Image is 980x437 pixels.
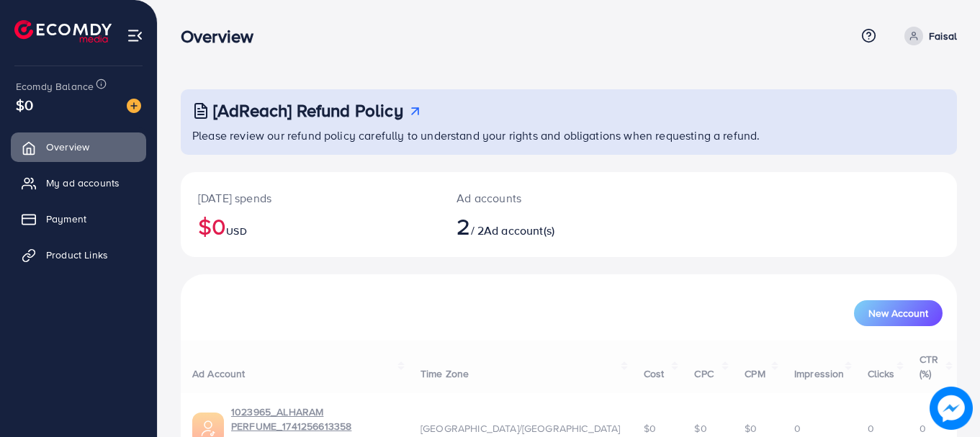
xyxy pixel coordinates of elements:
[198,212,422,240] h2: $0
[46,140,89,154] span: Overview
[16,79,94,94] span: Ecomdy Balance
[127,27,143,44] img: menu
[457,189,616,207] p: Ad accounts
[46,176,120,190] span: My ad accounts
[213,100,403,121] h3: [AdReach] Refund Policy
[930,387,973,430] img: image
[457,210,470,243] span: 2
[854,300,943,326] button: New Account
[127,99,141,113] img: image
[46,212,86,226] span: Payment
[899,27,957,45] a: Faisal
[46,248,108,262] span: Product Links
[226,224,246,238] span: USD
[457,212,616,240] h2: / 2
[11,132,146,161] a: Overview
[929,27,957,45] p: Faisal
[868,308,928,318] span: New Account
[11,204,146,233] a: Payment
[484,222,554,238] span: Ad account(s)
[181,26,265,47] h3: Overview
[192,127,948,144] p: Please review our refund policy carefully to understand your rights and obligations when requesti...
[198,189,422,207] p: [DATE] spends
[11,240,146,269] a: Product Links
[11,168,146,197] a: My ad accounts
[16,94,33,115] span: $0
[14,20,112,42] img: logo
